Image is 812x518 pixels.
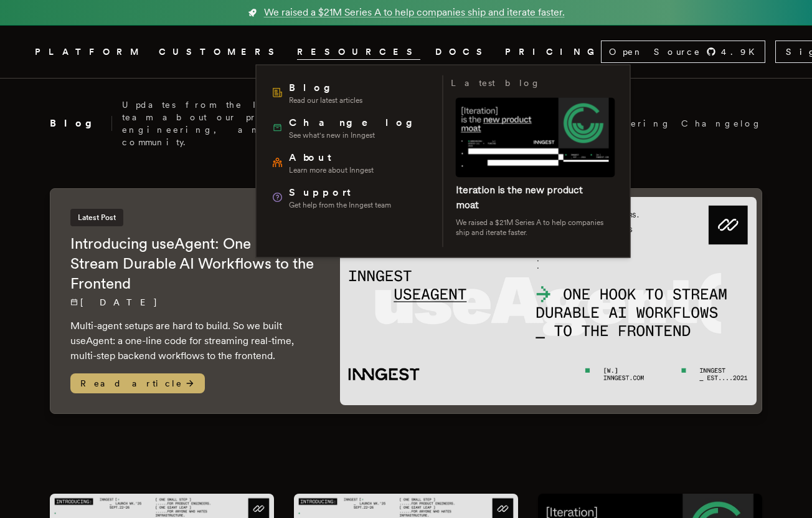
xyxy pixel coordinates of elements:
[267,110,435,145] a: ChangelogSee what's new in Inngest
[609,46,701,58] span: Open Source
[289,185,391,200] span: Support
[159,44,282,60] a: CUSTOMERS
[289,130,422,140] span: See what's new in Inngest
[70,296,315,309] p: [DATE]
[289,115,422,130] span: Changelog
[267,75,435,110] a: BlogRead our latest articles
[505,44,601,60] a: PRICING
[50,188,762,414] a: Latest PostIntroducing useAgent: One Hook to Stream Durable AI Workflows to the Frontend[DATE] Mu...
[267,180,435,215] a: SupportGet help from the Inngest team
[297,44,420,60] button: RESOURCES
[340,197,757,405] img: Featured image for Introducing useAgent: One Hook to Stream Durable AI Workflows to the Frontend ...
[70,234,315,294] h2: Introducing useAgent: One Hook to Stream Durable AI Workflows to the Frontend
[721,46,762,58] span: 4.9 K
[289,150,374,165] span: About
[289,200,391,210] span: Get help from the Inngest team
[289,165,374,175] span: Learn more about Inngest
[70,319,315,363] p: Multi-agent setups are hard to build. So we built useAgent: a one-line code for streaming real-ti...
[35,44,144,60] button: PLATFORM
[289,80,362,95] span: Blog
[289,95,362,105] span: Read our latest articles
[451,75,541,90] h3: Latest blog
[435,44,490,60] a: DOCS
[122,98,310,148] p: Updates from the Inngest team about our product, engineering, and community.
[50,116,112,131] h2: Blog
[70,373,205,393] span: Read article
[456,184,583,211] a: Iteration is the new product moat
[681,117,762,130] a: Changelog
[264,5,565,20] span: We raised a $21M Series A to help companies ship and iterate faster.
[70,209,123,226] span: Latest Post
[267,145,435,180] a: AboutLearn more about Inngest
